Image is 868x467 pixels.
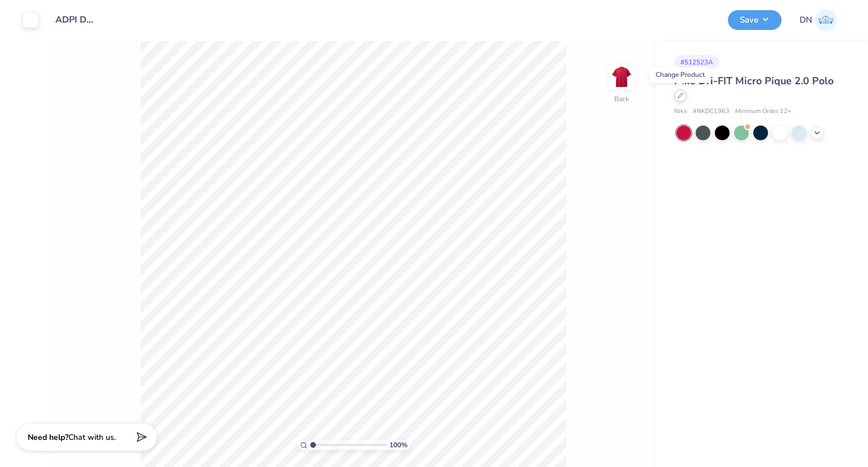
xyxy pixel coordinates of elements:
[674,55,719,69] div: # 512523A
[728,10,782,30] button: Save
[389,440,407,450] span: 100 %
[693,107,730,116] span: # NKDC1963
[614,94,629,104] div: Back
[735,107,792,116] span: Minimum Order: 12 +
[68,432,116,443] span: Chat with us.
[674,74,834,88] span: Nike Dri-FIT Micro Pique 2.0 Polo
[674,107,687,116] span: Nike
[649,67,711,83] div: Change Product
[815,9,837,31] img: Danielle Newport
[800,14,812,27] span: DN
[47,8,102,31] input: Untitled Design
[610,66,633,88] img: Back
[800,9,837,31] a: DN
[28,432,68,443] strong: Need help?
